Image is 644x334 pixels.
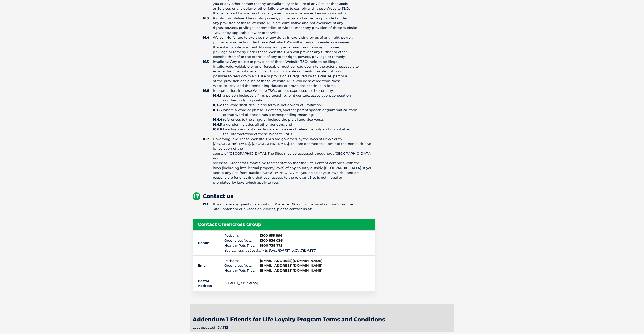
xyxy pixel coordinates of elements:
[224,263,260,268] div: Greencross Vets:
[213,117,375,122] li: references to the singular include the plural and vice versa;
[193,314,452,322] h1: Addendum 1 Friends for Life Loyalty Program Terms and Conditions
[224,268,260,273] div: Healthy Pets Plus:
[213,127,375,136] li: headings and sub-headings are for ease of reference only and do not affect the interpretation of ...
[213,93,375,103] li: a person includes a firm, partnership, joint venture, association, corporation or other body corp...
[203,35,375,59] li: Waiver: No failure to exercise nor any delay in exercising by us of any right, power, privilege o...
[203,88,375,136] li: Interpretation: In these Website T&Cs, unless expressed to the contrary:
[260,238,283,242] a: 1300 836 036
[193,219,375,231] th: Contact Greencross Group
[203,136,375,185] li: Governing law: These Website T&Cs are governed by the laws of New South [GEOGRAPHIC_DATA], [GEOGR...
[224,258,260,263] div: Petbarn:
[193,192,233,199] strong: Contact us
[193,325,452,330] p: Last updated [DATE]
[203,202,375,211] li: If you have any questions about our Website T&Cs or concerns about our Sites, the Site Content or...
[260,259,323,263] a: [EMAIL_ADDRESS][DOMAIN_NAME]
[193,231,222,256] td: Phone
[203,16,375,35] li: Rights cumulative: The rights, powers, privileges and remedies provided under any provision of th...
[213,122,375,127] li: a gender includes all other genders; and
[260,268,323,272] a: [EMAIL_ADDRESS][DOMAIN_NAME]
[224,248,316,252] i: You can contact us 9am to 5pm, [DATE] to [DATE] AEST
[260,263,323,267] a: [EMAIL_ADDRESS][DOMAIN_NAME]
[224,243,260,248] div: Healthy Pets Plus:
[213,108,375,117] li: where a word or phrase is defined, another part of speech or grammatical form of that word of phr...
[260,233,282,237] a: 1300 655 896
[213,103,375,108] li: the word ‘includes’ in any form is not a word of limitation;
[224,233,260,238] div: Petbarn:
[260,243,283,247] a: 1800 738 775
[224,238,260,243] div: Greencross Vets:
[222,276,375,291] td: [STREET_ADDRESS]
[193,255,222,276] td: Email
[193,276,222,291] td: Postal Address
[203,59,375,88] li: Invalidity: Any clause or provision of these Website T&Cs held to be illegal, invalid, void, void...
